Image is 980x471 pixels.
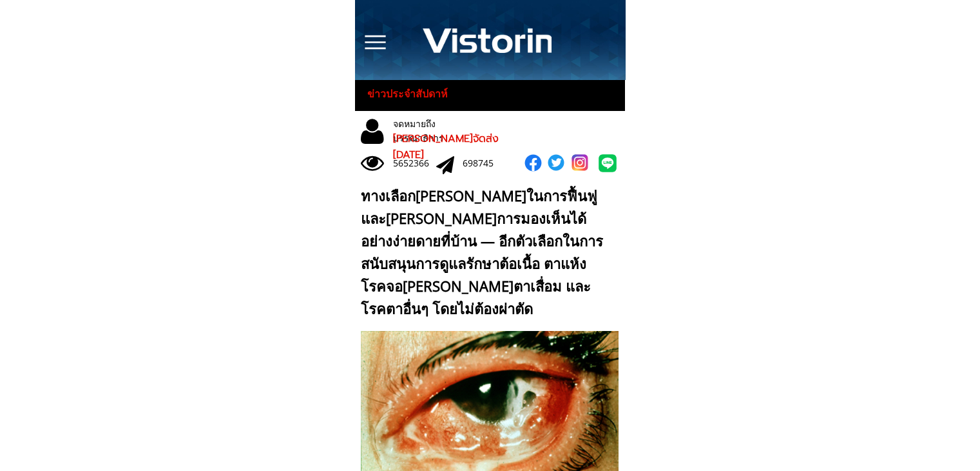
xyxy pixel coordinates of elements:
div: 698745 [463,156,506,170]
div: จดหมายถึงบรรณาธิการ [393,117,486,146]
div: 5652366 [393,156,436,170]
div: ทางเลือก[PERSON_NAME]ในการฟื้นฟูและ[PERSON_NAME]การมองเห็นได้อย่างง่ายดายที่บ้าน — อีกตัวเลือกในก... [361,185,613,321]
span: [PERSON_NAME]จัดส่ง [DATE] [393,131,499,163]
h3: ข่าวประจำสัปดาห์ [367,86,459,103]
